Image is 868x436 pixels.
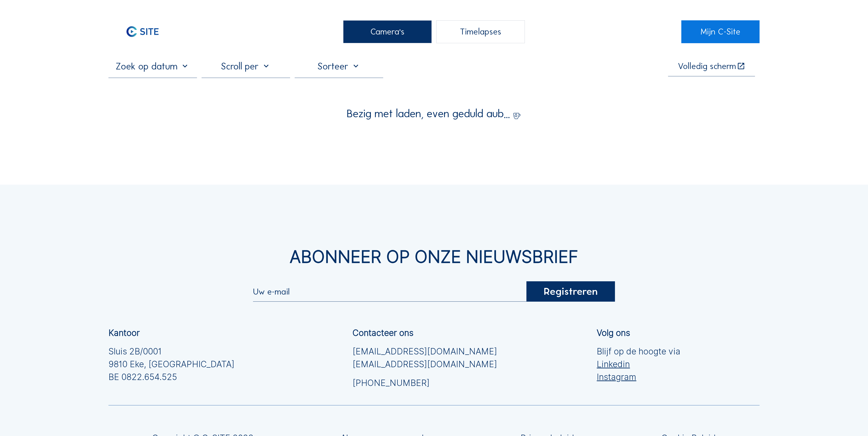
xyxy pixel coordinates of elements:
[597,345,680,383] div: Blijf op de hoogte via
[681,20,759,43] a: Mijn C-Site
[597,358,680,371] a: Linkedin
[108,61,197,72] input: Zoek op datum 󰅀
[108,329,140,337] div: Kantoor
[597,329,630,337] div: Volg ons
[353,377,497,389] a: [PHONE_NUMBER]
[108,20,177,43] img: C-SITE Logo
[353,358,497,371] a: [EMAIL_ADDRESS][DOMAIN_NAME]
[347,108,510,119] span: Bezig met laden, even geduld aub...
[253,288,526,295] input: Uw e-mail
[353,345,497,358] a: [EMAIL_ADDRESS][DOMAIN_NAME]
[678,62,736,71] div: Volledig scherm
[597,371,680,383] a: Instagram
[526,281,615,302] div: Registreren
[436,20,525,43] div: Timelapses
[108,248,760,265] div: Abonneer op onze nieuwsbrief
[343,20,432,43] div: Camera's
[108,20,186,43] a: C-SITE Logo
[353,329,413,337] div: Contacteer ons
[108,345,235,383] div: Sluis 2B/0001 9810 Eke, [GEOGRAPHIC_DATA] BE 0822.654.525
